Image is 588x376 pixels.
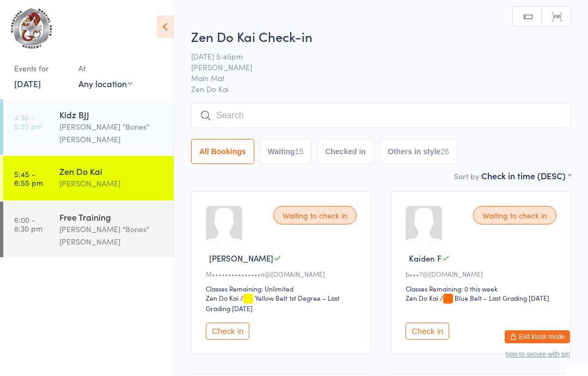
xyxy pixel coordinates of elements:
button: All Bookings [191,139,254,164]
div: 26 [440,147,449,156]
div: [PERSON_NAME] "Bones" [PERSON_NAME] [59,120,164,145]
a: [DATE] [14,77,41,89]
button: Exit kiosk mode [505,330,570,343]
div: Free Training [59,211,164,223]
div: Kidz BJJ [59,108,164,120]
div: b•••7@[DOMAIN_NAME] [406,269,560,278]
span: Kaiden F [409,252,442,264]
div: Events for [14,59,68,77]
button: Checked in [317,139,374,164]
span: / Yellow Belt 1st Degree – Last Grading [DATE] [206,293,340,313]
span: Zen Do Kai [191,83,571,94]
time: 5:45 - 6:55 pm [14,169,43,187]
img: Gladstone Martial Arts Academy [11,8,52,48]
div: [PERSON_NAME] "Bones" [PERSON_NAME] [59,223,164,248]
label: Sort by [454,171,479,181]
div: Waiting to check in [473,206,556,225]
div: 15 [295,147,304,156]
h2: Zen Do Kai Check-in [191,27,571,45]
span: / Blue Belt – Last Grading [DATE] [440,293,549,302]
span: Main Mat [191,72,554,83]
button: Check in [206,323,249,339]
button: Others in style26 [379,139,457,164]
div: At [78,59,132,77]
button: Check in [406,323,449,339]
div: Zen Do Kai [406,293,438,302]
div: Zen Do Kai [206,293,238,302]
div: Waiting to check in [273,206,357,225]
span: [PERSON_NAME] [209,252,273,264]
div: Check in time (DESC) [481,169,571,181]
div: M•••••••••••••••n@[DOMAIN_NAME] [206,269,360,278]
div: Zen Do Kai [59,165,164,177]
time: 6:00 - 8:30 pm [14,215,42,233]
div: Any location [78,77,132,89]
a: 4:30 -5:20 pmKidz BJJ[PERSON_NAME] "Bones" [PERSON_NAME] [3,99,174,155]
time: 4:30 - 5:20 pm [14,113,42,130]
div: Classes Remaining: Unlimited [206,284,360,293]
span: [DATE] 5:45pm [191,51,554,62]
div: Classes Remaining: 0 this week [406,284,560,293]
span: [PERSON_NAME] [191,62,554,72]
div: [PERSON_NAME] [59,177,164,190]
button: Waiting15 [260,139,312,164]
button: how to secure with pin [505,350,570,358]
input: Search [191,103,571,128]
a: 5:45 -6:55 pmZen Do Kai[PERSON_NAME] [3,156,174,201]
a: 6:00 -8:30 pmFree Training[PERSON_NAME] "Bones" [PERSON_NAME] [3,202,174,257]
